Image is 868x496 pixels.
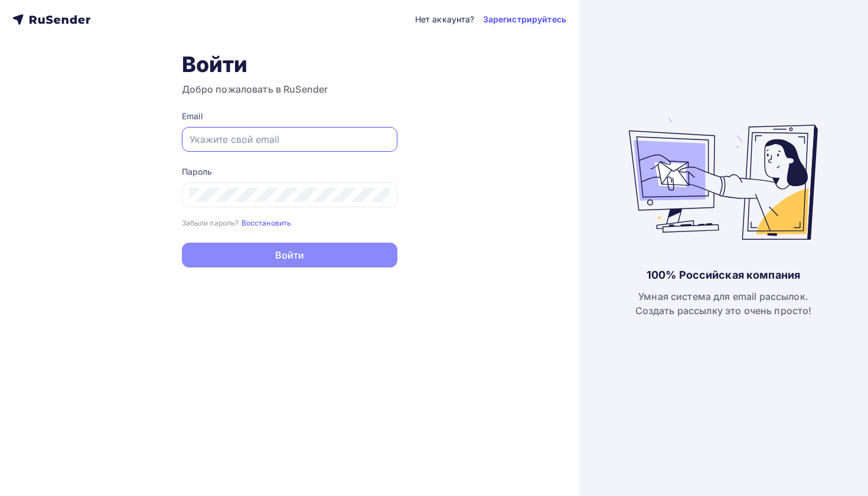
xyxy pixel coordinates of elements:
a: Восстановить [242,217,292,227]
small: Восстановить [242,218,292,227]
div: Умная система для email рассылок. Создать рассылку это очень просто! [635,289,812,318]
div: Нет аккаунта? [415,14,475,25]
div: 100% Российская компания [647,268,800,282]
div: Пароль [182,166,397,178]
button: Войти [182,243,397,267]
div: Email [182,110,397,122]
small: Забыли пароль? [182,218,239,227]
h3: Добро пожаловать в RuSender [182,82,397,96]
a: Зарегистрируйтесь [483,14,566,25]
input: Укажите свой email [190,132,390,146]
h1: Войти [182,51,397,77]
